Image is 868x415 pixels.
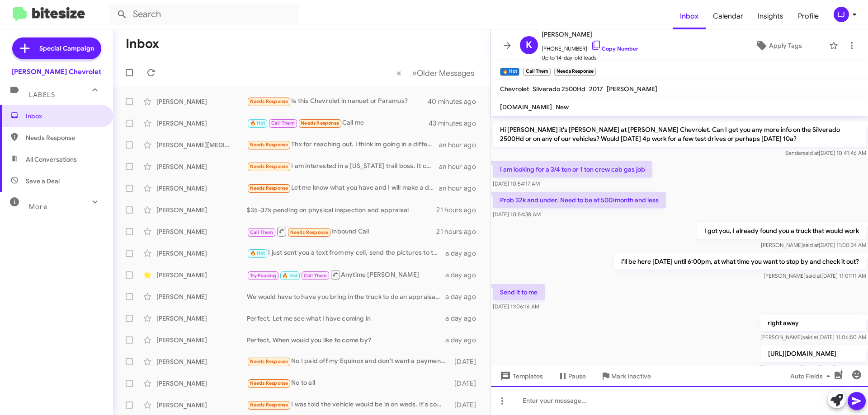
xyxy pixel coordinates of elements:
[493,180,540,187] span: [DATE] 10:54:17 AM
[445,270,483,280] div: a day ago
[498,368,543,384] span: Templates
[247,400,450,410] div: I was told the vehicle would be in on weds. It's coming from the fulfillment center.
[436,227,483,236] div: 21 hours ago
[591,45,638,52] a: Copy Number
[126,37,159,51] h1: Inbox
[493,303,539,310] span: [DATE] 11:06:16 AM
[156,379,247,388] div: [PERSON_NAME]
[500,103,552,111] span: [DOMAIN_NAME]
[247,118,429,128] div: Call me
[806,272,821,279] span: said at
[493,192,666,208] p: Prob 32k and under. Need to be at 500/month and less
[247,226,436,237] div: Inbound Call
[589,85,603,93] span: 2017
[156,97,247,106] div: [PERSON_NAME]
[247,336,445,345] div: Perfect, When would you like to come by?
[764,272,866,279] span: [PERSON_NAME] [DATE] 11:01:11 AM
[607,85,657,93] span: [PERSON_NAME]
[29,203,47,211] span: More
[250,142,288,148] span: Needs Response
[156,227,247,236] div: [PERSON_NAME]
[697,223,866,239] p: I got you, I already found you a truck that would work
[493,161,652,177] p: I am looking for a 3/4 ton or 1 ton crew cab gas job
[156,357,247,366] div: [PERSON_NAME]
[429,119,483,128] div: 43 minutes ago
[803,364,819,371] span: said at
[271,120,295,126] span: Call Them
[834,7,849,22] div: LJ
[542,29,638,40] span: [PERSON_NAME]
[785,149,866,156] span: Sender [DATE] 10:41:46 AM
[706,3,750,29] a: Calendar
[761,364,866,371] span: [PERSON_NAME] [DATE] 11:06:58 AM
[406,64,480,82] button: Next
[250,185,288,191] span: Needs Response
[247,269,445,280] div: Anytime [PERSON_NAME]
[732,37,825,54] button: Apply Tags
[542,53,638,62] span: Up to 14-day-old leads
[429,97,483,106] div: 40 minutes ago
[301,120,339,126] span: Needs Response
[523,68,550,76] small: Call Them
[39,44,94,53] span: Special Campaign
[556,103,569,111] span: New
[250,380,288,386] span: Needs Response
[554,68,596,76] small: Needs Response
[450,401,483,410] div: [DATE]
[439,140,483,149] div: an hour ago
[29,91,55,99] span: Labels
[12,67,101,76] div: [PERSON_NAME] Chevrolet
[445,249,483,258] div: a day ago
[250,273,276,279] span: Try Pausing
[156,140,247,149] div: [PERSON_NAME][MEDICAL_DATA]
[803,242,819,248] span: said at
[526,38,532,52] span: K
[493,121,866,147] p: Hi [PERSON_NAME] it's [PERSON_NAME] at [PERSON_NAME] Chevrolet. Can I get you any more info on th...
[611,368,651,384] span: Mark Inactive
[533,85,585,93] span: Silverado 2500Hd
[250,229,274,235] span: Call Them
[304,273,327,279] span: Call Them
[12,37,101,59] a: Special Campaign
[156,205,247,214] div: [PERSON_NAME]
[250,98,288,104] span: Needs Response
[439,184,483,193] div: an hour ago
[450,357,483,366] div: [DATE]
[614,253,866,270] p: I'll be here [DATE] until 6:00pm, at what time you want to stop by and check it out?
[247,314,445,323] div: Perfect, Let me see what I have coming in
[250,120,265,126] span: 🔥 Hot
[247,248,445,258] div: I just sent you a text from my cell, send the pictures to that number
[156,270,247,280] div: [PERSON_NAME]
[760,334,866,340] span: [PERSON_NAME] [DATE] 11:06:50 AM
[673,3,706,29] span: Inbox
[593,368,658,384] button: Mark Inactive
[156,292,247,301] div: [PERSON_NAME]
[247,378,450,388] div: No to all
[156,314,247,323] div: [PERSON_NAME]
[250,402,288,408] span: Needs Response
[491,368,550,384] button: Templates
[436,205,483,214] div: 21 hours ago
[450,379,483,388] div: [DATE]
[282,273,297,279] span: 🔥 Hot
[783,368,841,384] button: Auto Fields
[791,3,826,29] a: Profile
[493,284,545,300] p: Send it to me
[156,119,247,128] div: [PERSON_NAME]
[445,336,483,345] div: a day ago
[761,242,866,248] span: [PERSON_NAME] [DATE] 11:00:34 AM
[247,161,439,172] div: I am interested in a [US_STATE] trail boss. It can be a 24-26. Not sure if I want to lease or buy...
[250,250,265,256] span: 🔥 Hot
[493,211,541,218] span: [DATE] 10:54:38 AM
[392,64,480,82] nav: Page navigation example
[156,249,247,258] div: [PERSON_NAME]
[247,292,445,301] div: We would have to have you bring in the truck to do an appraisal of the Truck, What day owrks for ...
[500,68,519,76] small: 🔥 Hot
[26,133,103,142] span: Needs Response
[445,292,483,301] div: a day ago
[417,68,474,78] span: Older Messages
[247,205,436,214] div: $35-37k pending on physical inspection and appraisal
[500,85,529,93] span: Chevrolet
[250,163,288,169] span: Needs Response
